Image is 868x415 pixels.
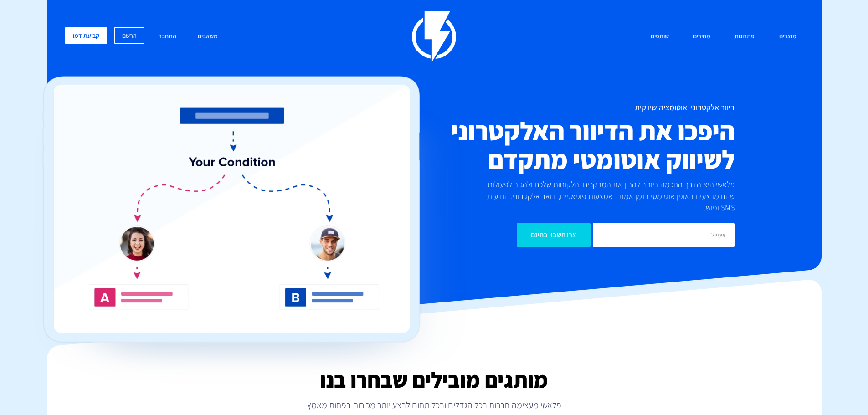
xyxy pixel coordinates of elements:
a: מחירים [686,27,717,46]
a: משאבים [191,27,225,46]
a: פתרונות [728,27,761,46]
h2: מותגים מובילים שבחרו בנו [47,368,822,392]
input: צרו חשבון בחינם [517,223,591,247]
a: הרשם [114,27,144,44]
a: שותפים [644,27,676,46]
a: התחבר [152,27,183,46]
h1: דיוור אלקטרוני ואוטומציה שיווקית [380,103,735,112]
p: פלאשי היא הדרך החכמה ביותר להבין את המבקרים והלקוחות שלכם ולהגיב לפעולות שהם מבצעים באופן אוטומטי... [472,179,735,214]
a: מוצרים [772,27,803,46]
p: פלאשי מעצימה חברות בכל הגדלים ובכל תחום לבצע יותר מכירות בפחות מאמץ [47,399,822,411]
h2: היפכו את הדיוור האלקטרוני לשיווק אוטומטי מתקדם [380,117,735,174]
input: אימייל [593,223,735,247]
a: קביעת דמו [65,27,107,44]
